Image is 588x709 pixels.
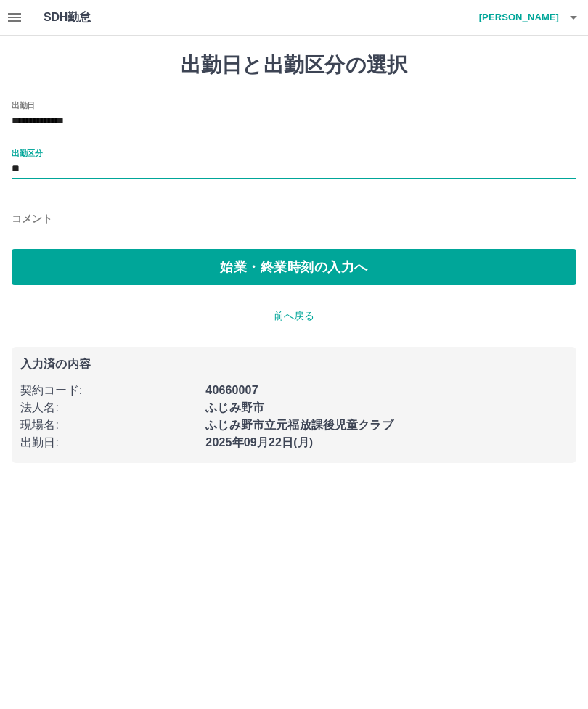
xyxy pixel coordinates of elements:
[205,419,393,431] b: ふじみ野市立元福放課後児童クラブ
[205,436,313,448] b: 2025年09月22日(月)
[20,382,197,399] p: 契約コード :
[20,358,568,370] p: 入力済の内容
[20,417,197,434] p: 現場名 :
[12,147,42,158] label: 出勤区分
[205,384,258,396] b: 40660007
[205,401,264,414] b: ふじみ野市
[12,53,576,78] h1: 出勤日と出勤区分の選択
[12,249,576,285] button: 始業・終業時刻の入力へ
[20,434,197,451] p: 出勤日 :
[12,308,576,324] p: 前へ戻る
[12,99,35,110] label: 出勤日
[20,399,197,417] p: 法人名 :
